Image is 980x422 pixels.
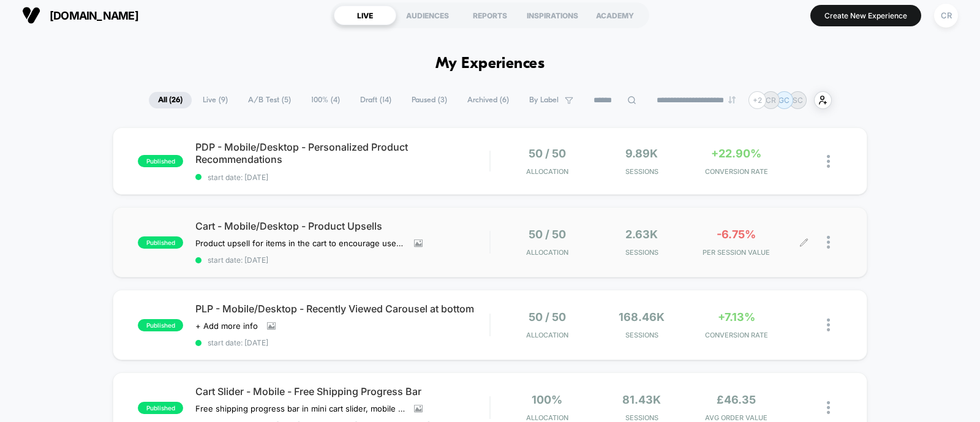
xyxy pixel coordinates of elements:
span: A/B Test ( 5 ) [239,92,300,108]
span: Allocation [526,167,568,176]
span: CONVERSION RATE [692,331,781,339]
div: ACADEMY [584,6,646,25]
div: LIVE [334,6,396,25]
span: start date: [DATE] [195,338,489,347]
span: Sessions [597,331,686,339]
span: Cart - Mobile/Desktop - Product Upsells [195,220,489,232]
span: 50 / 50 [529,147,566,160]
span: 100% [532,393,562,406]
p: GC [778,96,790,105]
span: 9.89k [625,147,658,160]
p: CR [766,96,776,105]
h1: My Experiences [435,55,545,73]
span: 2.63k [625,228,658,241]
span: [DOMAIN_NAME] [50,9,138,22]
p: SC [793,96,803,105]
span: Allocation [526,248,568,257]
div: INSPIRATIONS [521,6,584,25]
button: Create New Experience [810,5,921,26]
span: All ( 26 ) [149,92,192,108]
span: 50 / 50 [529,311,566,323]
span: +22.90% [711,147,761,160]
img: Visually logo [22,6,40,24]
span: Archived ( 6 ) [458,92,518,108]
img: end [728,96,736,104]
img: close [827,155,830,168]
img: close [827,236,830,249]
span: £46.35 [717,393,756,406]
div: CR [934,4,958,28]
span: PLP - Mobile/Desktop - Recently Viewed Carousel at bottom [195,303,489,315]
div: + 2 [748,91,766,109]
span: +7.13% [718,311,755,323]
button: [DOMAIN_NAME] [18,6,142,25]
span: Sessions [597,413,686,422]
span: Live ( 9 ) [194,92,237,108]
span: Product upsell for items in the cart to encourage users to add more items to their basket/increas... [195,238,405,248]
span: Draft ( 14 ) [351,92,401,108]
span: published [138,236,183,249]
span: start date: [DATE] [195,173,489,182]
span: published [138,155,183,167]
img: close [827,318,830,331]
span: published [138,319,183,331]
span: Sessions [597,248,686,257]
div: REPORTS [459,6,521,25]
span: AVG ORDER VALUE [692,413,781,422]
span: 100% ( 4 ) [302,92,349,108]
span: Allocation [526,413,568,422]
span: By Label [529,96,559,105]
span: CONVERSION RATE [692,167,781,176]
span: Allocation [526,331,568,339]
span: Sessions [597,167,686,176]
span: 168.46k [619,311,665,323]
span: Cart Slider - Mobile - Free Shipping Progress Bar [195,385,489,398]
div: AUDIENCES [396,6,459,25]
span: -6.75% [717,228,756,241]
span: + Add more info [195,321,258,331]
span: Paused ( 3 ) [402,92,456,108]
span: 81.43k [622,393,661,406]
span: PER SESSION VALUE [692,248,781,257]
span: published [138,402,183,414]
span: PDP - Mobile/Desktop - Personalized Product Recommendations [195,141,489,165]
span: start date: [DATE] [195,255,489,265]
span: Free shipping progress bar in mini cart slider, mobile only [195,404,405,413]
img: close [827,401,830,414]
button: CR [930,3,962,28]
span: 50 / 50 [529,228,566,241]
